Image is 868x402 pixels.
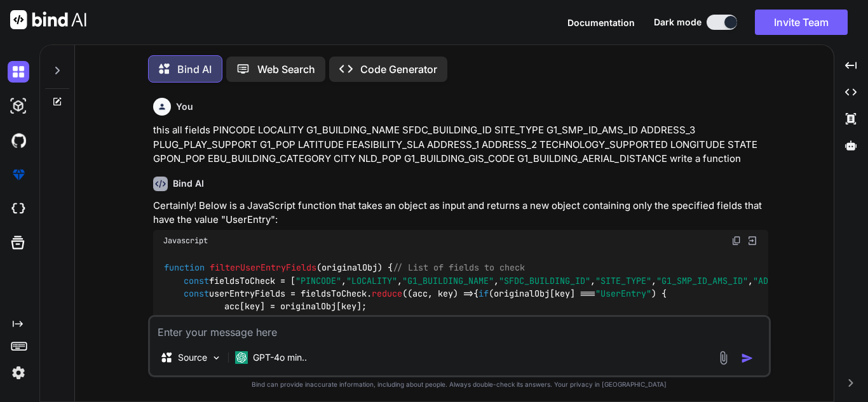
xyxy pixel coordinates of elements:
[184,288,209,299] span: const
[499,275,590,286] span: "SFDC_BUILDING_ID"
[211,352,222,363] img: Pick Models
[235,351,248,364] img: GPT-4o mini
[322,262,377,274] span: originalObj
[372,288,402,299] span: reduce
[755,10,848,35] button: Invite Team
[8,61,29,83] img: darkChat
[8,198,29,220] img: cloudideIcon
[567,16,635,29] button: Documentation
[8,130,29,151] img: githubDark
[176,100,193,113] h6: You
[253,351,307,364] p: GPT-4o min..
[8,164,29,185] img: premium
[163,236,208,246] span: Javascript
[747,235,758,246] img: Open in Browser
[257,62,315,77] p: Web Search
[148,380,771,389] p: Bind can provide inaccurate information, including about people. Always double-check its answers....
[595,288,651,299] span: "UserEntry"
[173,177,204,190] h6: Bind AI
[346,275,397,286] span: "LOCALITY"
[177,62,212,77] p: Bind AI
[654,16,702,29] span: Dark mode
[153,199,768,227] p: Certainly! Below is a JavaScript function that takes an object as input and returns a new object ...
[407,288,473,299] span: ( ) =>
[402,275,494,286] span: "G1_BUILDING_NAME"
[178,351,207,364] p: Source
[295,275,341,286] span: "PINCODE"
[8,362,29,384] img: settings
[567,17,635,28] span: Documentation
[741,352,754,365] img: icon
[716,351,731,365] img: attachment
[478,288,489,299] span: if
[210,262,316,274] span: filterUserEntryFields
[753,275,809,286] span: "ADDRESS_3"
[595,275,651,286] span: "SITE_TYPE"
[360,62,437,77] p: Code Generator
[10,10,86,29] img: Bind AI
[393,262,525,274] span: // List of fields to check
[164,262,205,274] span: function
[412,288,453,299] span: acc, key
[8,95,29,117] img: darkAi-studio
[184,275,209,286] span: const
[656,275,748,286] span: "G1_SMP_ID_AMS_ID"
[209,314,240,325] span: return
[731,236,742,246] img: copy
[153,123,768,166] p: this all fields PINCODE LOCALITY G1_BUILDING_NAME SFDC_BUILDING_ID SITE_TYPE G1_SMP_ID_AMS_ID ADD...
